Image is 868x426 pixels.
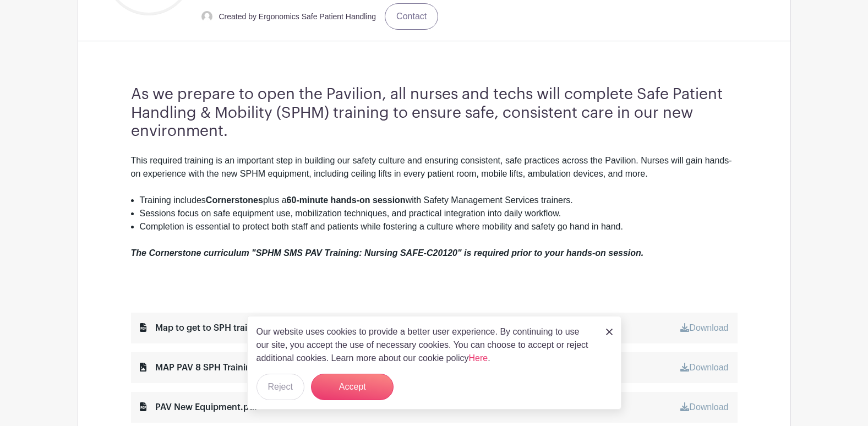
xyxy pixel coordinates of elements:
a: Download [680,402,728,412]
button: Accept [311,374,394,400]
a: Download [680,363,728,372]
a: Download [680,323,728,332]
img: default-ce2991bfa6775e67f084385cd625a349d9dcbb7a52a09fb2fda1e96e2d18dcdb.png [201,11,212,22]
div: MAP PAV 8 SPH Training Room.jpg [140,361,299,374]
small: Created by Ergonomics Safe Patient Handling [219,12,376,21]
p: Our website uses cookies to provide a better user experience. By continuing to use our site, you ... [256,325,594,365]
a: Contact [385,3,438,30]
div: This required training is an important step in building our safety culture and ensuring consisten... [131,154,738,194]
li: Sessions focus on safe equipment use, mobilization techniques, and practical integration into dai... [140,207,738,220]
div: Map to get to SPH training from UH.pdf [140,321,321,335]
strong: Cornerstones [206,195,263,205]
a: Here [469,353,488,363]
em: The Cornerstone curriculum "SPHM SMS PAV Training: Nursing SAFE-C20120" is required prior to your... [131,248,644,258]
li: Training includes plus a with Safety Management Services trainers. [140,194,738,207]
img: close_button-5f87c8562297e5c2d7936805f587ecaba9071eb48480494691a3f1689db116b3.svg [606,329,613,335]
strong: 60-minute hands-on session [287,195,406,205]
h3: As we prepare to open the Pavilion, all nurses and techs will complete Safe Patient Handling & Mo... [131,85,738,141]
div: PAV New Equipment.pdf [140,401,258,414]
li: Completion is essential to protect both staff and patients while fostering a culture where mobili... [140,220,738,233]
button: Reject [256,374,304,400]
